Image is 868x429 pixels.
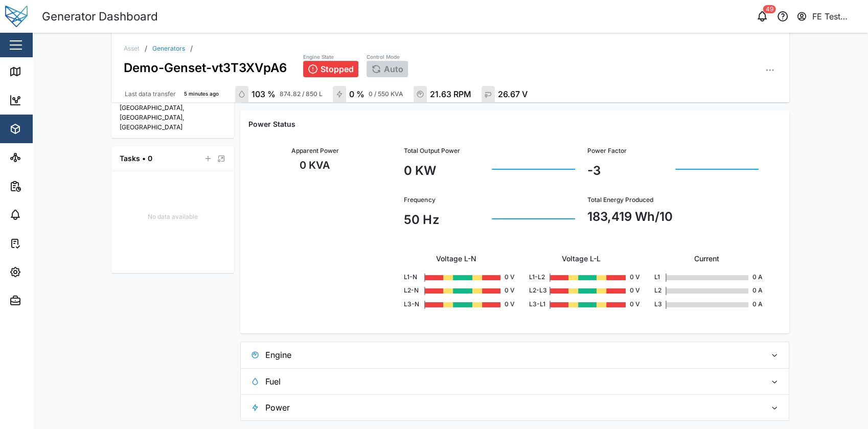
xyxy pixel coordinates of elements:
div: Asset [124,46,140,52]
div: Frequency [404,195,575,205]
div: 0 A [752,286,759,296]
div: Power Factor [587,146,759,156]
div: Map [27,66,50,77]
div: 0 % [349,88,364,101]
div: Voltage L-N [404,253,509,264]
div: 874.82 / 850 L [280,89,323,99]
div: 0 V [630,300,634,309]
div: Generator Dashboard [42,8,158,26]
div: L1 [654,273,661,282]
div: 0 V [505,273,509,282]
div: Assets [27,123,58,134]
div: L2-L3 [529,286,545,296]
img: Main Logo [5,5,28,28]
button: FE Test Admin [796,9,860,24]
div: Tasks [27,238,55,249]
div: Apparent Power [291,146,339,156]
button: Fuel [241,369,789,394]
div: 0 V [630,273,634,282]
div: L1-N [404,273,420,282]
div: Tasks • 0 [120,153,152,164]
div: 183,419 Wh/10 [587,207,759,226]
div: 50 Hz [404,210,487,229]
div: 0 KW [404,161,487,180]
div: 0 V [505,286,509,296]
div: Alarms [27,209,58,220]
div: 49 [763,5,776,13]
div: / [145,45,147,52]
span: Fuel [265,369,758,394]
div: Total Energy Produced [587,195,759,205]
div: Total Output Power [404,146,575,156]
div: No data available [111,212,234,222]
button: Power [241,395,789,420]
div: 21.63 RPM [430,88,471,101]
div: Current [654,253,759,264]
div: Voltage L-L [529,253,634,264]
div: 0 A [752,273,759,282]
div: Reports [27,180,61,192]
span: Engine [265,342,758,368]
div: Control Mode [367,53,408,61]
div: Last data transfer [125,89,176,99]
div: L3 [654,300,661,309]
a: Generators [152,46,185,52]
button: Engine [241,342,789,368]
div: Power Status [248,119,781,130]
div: 0 V [630,286,634,296]
div: -3 [587,161,671,180]
div: / [190,45,193,52]
div: 5 minutes ago [184,90,219,98]
span: Stopped [321,64,354,74]
div: [GEOGRAPHIC_DATA], [GEOGRAPHIC_DATA], [GEOGRAPHIC_DATA] [120,103,226,132]
div: 0 A [752,300,759,309]
div: Sites [27,152,51,163]
div: FE Test Admin [812,10,859,23]
span: Power [265,395,758,420]
div: 26.67 V [498,88,528,101]
div: 0 KVA [300,157,330,173]
div: L2 [654,286,661,296]
span: Auto [384,64,403,74]
div: 0 / 550 KVA [369,89,403,99]
div: L3-N [404,300,420,309]
div: Demo-Genset-vt3T3XVpA6 [124,52,287,77]
div: Dashboard [27,95,73,106]
div: 0 V [505,300,509,309]
div: Engine State [303,53,358,61]
div: L1-L2 [529,273,545,282]
div: Settings [27,266,63,278]
div: 103 % [252,88,276,101]
div: L2-N [404,286,420,296]
div: Admin [27,295,57,306]
div: L3-L1 [529,300,545,309]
